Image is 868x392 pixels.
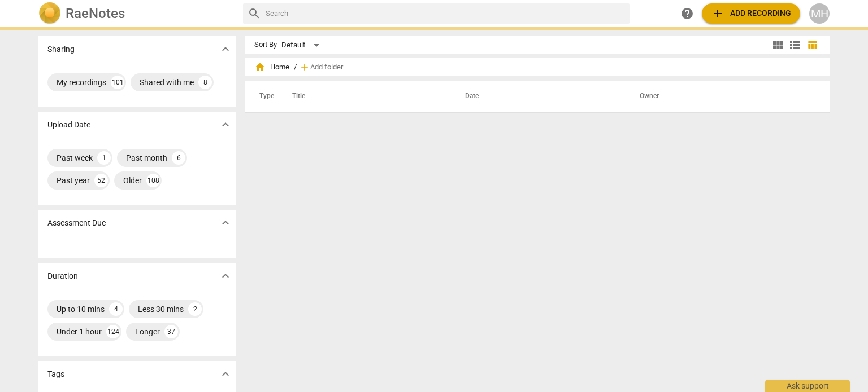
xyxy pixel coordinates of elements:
[809,3,830,24] button: MH
[788,38,802,52] span: view_list
[138,303,184,315] div: Less 30 mins
[97,151,111,165] div: 1
[219,367,232,381] span: expand_more
[219,42,232,56] span: expand_more
[771,38,785,52] span: view_module
[123,175,142,186] div: Older
[217,267,234,284] button: Show more
[198,76,212,89] div: 8
[219,118,232,131] span: expand_more
[188,302,202,316] div: 2
[109,302,123,316] div: 4
[248,7,261,20] span: search
[38,2,234,25] a: LogoRaeNotes
[38,2,61,25] img: Logo
[266,5,625,23] input: Search
[47,368,64,380] p: Tags
[172,151,185,165] div: 6
[680,7,694,20] span: help
[47,217,106,229] p: Assessment Due
[111,76,124,89] div: 101
[126,152,167,164] div: Past month
[807,39,818,50] span: table_chart
[57,303,105,315] div: Up to 10 mins
[770,37,787,54] button: Tile view
[219,216,232,230] span: expand_more
[135,326,160,337] div: Longer
[452,81,626,112] th: Date
[217,116,234,133] button: Show more
[47,119,90,131] p: Upload Date
[140,77,194,88] div: Shared with me
[281,36,323,54] div: Default
[217,214,234,231] button: Show more
[164,325,178,338] div: 37
[250,81,279,112] th: Type
[711,7,724,20] span: add
[94,174,108,187] div: 52
[254,41,277,49] div: Sort By
[106,325,120,338] div: 124
[57,175,90,186] div: Past year
[765,380,850,392] div: Ask support
[57,326,102,337] div: Under 1 hour
[787,37,804,54] button: List view
[711,7,791,20] span: Add recording
[677,3,697,24] a: Help
[299,61,310,73] span: add
[47,270,78,282] p: Duration
[57,77,106,88] div: My recordings
[217,365,234,382] button: Show more
[57,152,93,164] div: Past week
[217,41,234,58] button: Show more
[254,61,289,73] span: Home
[254,61,266,73] span: home
[702,3,800,24] button: Upload
[626,81,818,112] th: Owner
[47,43,75,55] p: Sharing
[219,269,232,283] span: expand_more
[279,81,452,112] th: Title
[804,37,821,54] button: Table view
[66,6,125,21] h2: RaeNotes
[146,174,160,187] div: 108
[294,63,297,72] span: /
[310,63,343,72] span: Add folder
